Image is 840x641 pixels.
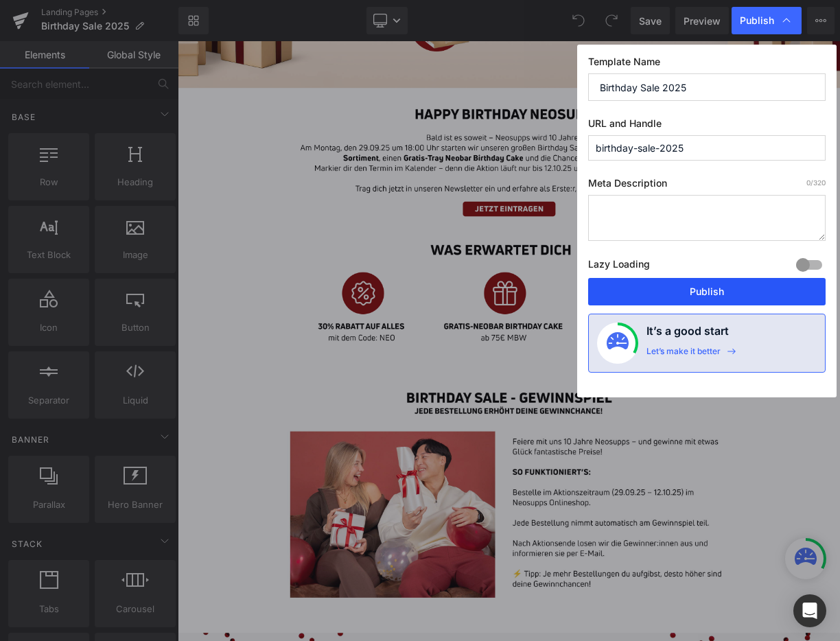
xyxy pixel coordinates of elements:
span: 0 [806,178,810,187]
span: Publish [740,14,774,27]
button: Publish [588,278,826,305]
img: onboarding-status.svg [607,332,629,354]
label: Template Name [588,56,826,73]
label: Meta Description [588,177,826,195]
div: Let’s make it better [646,346,721,364]
h4: It’s a good start [646,323,729,346]
div: Open Intercom Messenger [793,594,826,627]
label: Lazy Loading [588,255,650,278]
span: /320 [806,178,826,187]
label: URL and Handle [588,117,826,135]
